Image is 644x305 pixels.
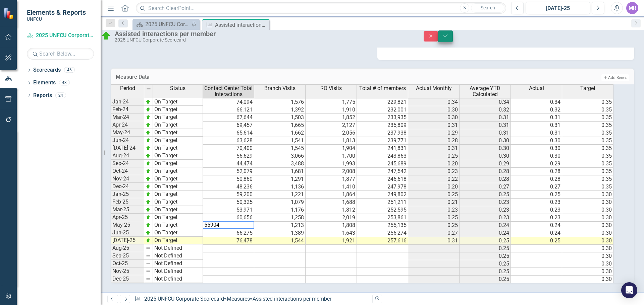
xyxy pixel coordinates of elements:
td: 1,808 [306,222,357,229]
td: 2,056 [306,129,357,137]
td: 1,877 [306,175,357,183]
td: Dec-25 [111,275,144,283]
td: 0.28 [511,175,562,183]
td: 1,389 [254,229,306,237]
td: 0.23 [408,206,460,214]
td: 74,094 [203,98,254,106]
td: On Target [153,237,203,244]
h3: Measure Data [116,74,398,80]
td: On Target [153,198,203,206]
td: 0.35 [562,152,613,160]
td: 1,812 [306,206,357,214]
td: On Target [153,106,203,113]
div: 2025 UNFCU Corporate Balanced Scorecard [145,20,190,28]
td: 0.23 [408,168,460,175]
td: Oct-25 [111,260,144,268]
td: 0.35 [562,114,613,122]
td: 239,771 [357,137,408,145]
img: zOikAAAAAElFTkSuQmCC [146,122,151,128]
td: Apr-25 [111,214,144,221]
td: 1,136 [254,183,306,191]
td: 1,213 [254,222,306,229]
td: 0.30 [511,145,562,152]
td: 1,775 [306,98,357,106]
span: Elements & Reports [27,8,86,16]
td: 0.25 [511,237,562,245]
td: On Target [153,221,203,229]
td: 0.30 [460,152,511,160]
div: 43 [59,80,70,86]
td: 1,176 [254,206,306,214]
td: 0.30 [562,260,613,268]
span: Branch Visits [264,85,296,91]
div: 2025 UNFCU Corporate Scorecard [115,37,410,43]
td: 253,861 [357,214,408,222]
img: zOikAAAAAElFTkSuQmCC [146,153,151,158]
td: On Target [153,183,203,190]
td: 76,478 [203,237,254,245]
td: 0.20 [408,160,460,168]
td: 0.30 [460,145,511,152]
td: Not Defined [153,260,203,268]
td: On Target [153,167,203,175]
td: On Target [153,190,203,198]
td: 0.30 [408,106,460,114]
img: zOikAAAAAElFTkSuQmCC [146,222,151,228]
img: zOikAAAAAElFTkSuQmCC [146,107,151,112]
td: On Target [153,229,203,237]
td: 1,221 [254,191,306,199]
td: 0.31 [408,145,460,152]
td: 3,066 [254,152,306,160]
td: 245,689 [357,160,408,168]
td: On Target [153,160,203,167]
td: On Target [153,121,203,129]
td: 1,258 [254,214,306,222]
td: 1,643 [306,229,357,237]
td: On Target [153,129,203,137]
div: [DATE]-25 [528,4,588,12]
td: 247,978 [357,183,408,191]
td: Jun-24 [111,137,144,144]
img: 8DAGhfEEPCf229AAAAAElFTkSuQmCC [146,253,151,258]
td: Dec-24 [111,183,144,190]
td: 0.31 [408,237,460,245]
td: 0.35 [562,183,613,191]
td: 0.25 [408,222,460,229]
td: 1,291 [254,175,306,183]
span: Status [170,85,185,91]
td: Nov-25 [111,268,144,275]
td: 53,971 [203,206,254,214]
td: 1,910 [306,106,357,114]
td: 1,700 [306,152,357,160]
td: [DATE]-25 [111,237,144,244]
td: On Target [153,113,203,121]
td: 2,008 [306,168,357,175]
td: 0.28 [408,137,460,145]
div: Assisted interactions per member [215,21,268,29]
input: Search ClearPoint... [136,2,506,14]
td: Feb-24 [111,106,144,113]
td: Not Defined [153,275,203,283]
td: 0.24 [511,229,562,237]
td: 0.31 [460,122,511,129]
td: 251,211 [357,199,408,206]
td: On Target [153,152,203,160]
a: 2025 UNFCU Corporate Balanced Scorecard [134,20,190,28]
td: 246,618 [357,175,408,183]
a: Scorecards [33,66,61,74]
td: 0.35 [562,168,613,175]
td: 1,544 [254,237,306,245]
td: 255,135 [357,222,408,229]
td: 0.28 [511,168,562,175]
td: 0.31 [511,122,562,129]
img: On Target [101,30,111,41]
td: On Target [153,175,203,183]
td: 1,904 [306,145,357,152]
img: 8DAGhfEEPCf229AAAAAElFTkSuQmCC [146,86,151,91]
td: 0.23 [511,199,562,206]
img: zOikAAAAAElFTkSuQmCC [146,99,151,104]
img: 8DAGhfEEPCf229AAAAAElFTkSuQmCC [146,269,151,274]
td: 0.34 [511,98,562,106]
td: Aug-25 [111,244,144,252]
div: Assisted interactions per member [115,30,410,37]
